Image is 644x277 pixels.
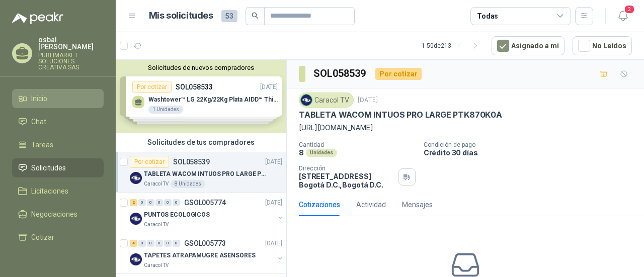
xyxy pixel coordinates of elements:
div: 0 [155,240,163,247]
p: Dirección [299,165,394,172]
span: 2 [624,5,635,14]
img: Company Logo [130,172,142,184]
p: PUBLIMARKET SOLUCIONES CREATIVA SAS [38,52,104,70]
div: 0 [147,199,154,206]
span: Chat [31,116,46,127]
button: Solicitudes de nuevos compradores [120,64,282,71]
p: TAPETES ATRAPAMUGRE ASENSORES [144,251,256,260]
img: Company Logo [130,253,142,265]
div: Cotizaciones [299,199,340,210]
span: Licitaciones [31,186,68,197]
p: [URL][DOMAIN_NAME] [299,122,632,133]
p: [DATE] [265,157,282,167]
p: [DATE] [265,198,282,208]
p: Caracol TV [144,221,169,229]
a: Inicio [12,89,104,108]
div: 0 [138,240,146,247]
span: Tareas [31,139,53,150]
a: 2 0 0 0 0 0 GSOL005774[DATE] Company LogoPUNTOS ECOLOGICOSCaracol TV [130,197,284,229]
img: Company Logo [130,213,142,225]
img: Company Logo [301,95,312,106]
button: 2 [614,7,632,25]
p: GSOL005773 [184,240,226,247]
div: 8 Unidades [171,180,205,188]
span: Inicio [31,93,47,104]
a: Chat [12,112,104,131]
div: 1 - 50 de 213 [422,38,484,54]
div: 0 [164,240,172,247]
p: Condición de pago [424,141,640,148]
p: [DATE] [358,96,378,105]
p: GSOL005774 [184,199,226,206]
p: TABLETA WACOM INTUOS PRO LARGE PTK870K0A [144,169,269,179]
div: 2 [130,199,137,206]
p: TABLETA WACOM INTUOS PRO LARGE PTK870K0A [299,110,502,120]
p: Crédito 30 días [424,148,640,157]
p: Caracol TV [144,261,169,269]
div: 0 [155,199,163,206]
div: 0 [173,240,180,247]
h3: SOL058539 [313,66,367,81]
a: Negociaciones [12,205,104,224]
span: Negociaciones [31,209,77,220]
p: [STREET_ADDRESS] Bogotá D.C. , Bogotá D.C. [299,172,394,189]
div: Solicitudes de nuevos compradoresPor cotizarSOL058533[DATE] Washtower™ LG 22Kg/22Kg Plata AIDD™ T... [116,60,286,133]
button: Asignado a mi [492,36,565,55]
img: Logo peakr [12,12,63,24]
h1: Mis solicitudes [149,9,213,23]
span: Cotizar [31,232,54,243]
div: Caracol TV [299,93,354,108]
span: 53 [221,10,237,22]
p: SOL058539 [173,158,210,165]
div: 0 [164,199,172,206]
div: Todas [477,11,498,22]
span: Solicitudes [31,162,66,173]
a: Licitaciones [12,181,104,201]
div: Por cotizar [375,68,422,80]
a: 4 0 0 0 0 0 GSOL005773[DATE] Company LogoTAPETES ATRAPAMUGRE ASENSORESCaracol TV [130,237,284,269]
div: 0 [147,240,154,247]
div: 0 [173,199,180,206]
a: Tareas [12,135,104,154]
span: search [252,12,259,19]
a: Cotizar [12,228,104,247]
p: Caracol TV [144,180,169,188]
p: [DATE] [265,239,282,248]
div: Solicitudes de tus compradores [116,133,286,152]
div: 0 [138,199,146,206]
div: Mensajes [402,199,433,210]
p: Cantidad [299,141,416,148]
p: PUNTOS ECOLOGICOS [144,210,210,220]
p: osbal [PERSON_NAME] [38,36,104,50]
div: 4 [130,240,137,247]
p: 8 [299,148,304,157]
div: Actividad [356,199,386,210]
div: Por cotizar [130,156,169,168]
div: Unidades [306,149,337,157]
a: Por cotizarSOL058539[DATE] Company LogoTABLETA WACOM INTUOS PRO LARGE PTK870K0ACaracol TV8 Unidades [116,152,286,193]
button: No Leídos [573,36,632,55]
a: Solicitudes [12,158,104,177]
